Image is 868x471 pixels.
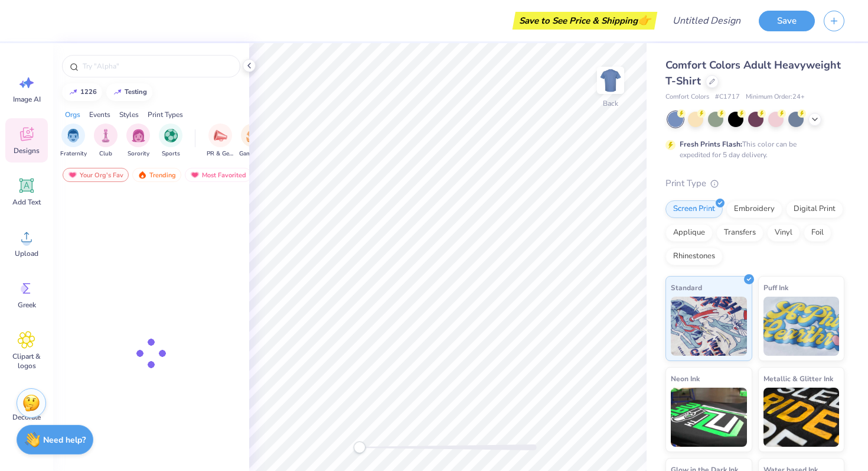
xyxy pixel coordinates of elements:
[81,60,233,72] input: Try "Alpha"
[763,388,840,447] img: Metallic & Glitter Ink
[763,297,840,356] img: Puff Ink
[715,92,740,102] span: # C1717
[665,58,841,88] span: Comfort Colors Adult Heavyweight T-Shirt
[804,224,831,242] div: Foil
[603,98,618,109] div: Back
[767,224,800,242] div: Vinyl
[214,129,227,142] img: PR & General Image
[68,89,78,96] img: trend_line.gif
[60,150,87,158] span: Fraternity
[159,124,182,158] div: filter for Sports
[763,372,833,385] span: Metallic & Glitter Ink
[638,13,651,27] span: 👉
[239,124,266,158] button: filter button
[128,150,149,158] span: Sorority
[665,92,709,102] span: Comfort Colors
[786,200,843,218] div: Digital Print
[125,89,147,95] div: testing
[663,9,750,33] input: Untitled Design
[665,177,844,190] div: Print Type
[190,171,200,179] img: most_fav.gif
[162,150,180,158] span: Sports
[60,124,87,158] div: filter for Fraternity
[239,150,266,158] span: Game Day
[132,168,181,182] div: Trending
[239,124,266,158] div: filter for Game Day
[18,300,36,310] span: Greek
[680,139,825,160] div: This color can be expedited for 5 day delivery.
[14,146,40,155] span: Designs
[207,124,234,158] button: filter button
[716,224,763,242] div: Transfers
[132,129,145,142] img: Sorority Image
[671,388,747,447] img: Neon Ink
[726,200,782,218] div: Embroidery
[113,89,122,96] img: trend_line.gif
[126,124,150,158] button: filter button
[89,109,110,120] div: Events
[99,129,112,142] img: Club Image
[164,129,178,142] img: Sports Image
[671,372,700,385] span: Neon Ink
[671,281,702,294] span: Standard
[354,441,366,453] div: Accessibility label
[13,95,41,104] span: Image AI
[106,83,152,101] button: testing
[94,124,118,158] div: filter for Club
[207,124,234,158] div: filter for PR & General
[7,352,46,371] span: Clipart & logos
[99,150,112,158] span: Club
[60,124,87,158] button: filter button
[759,11,815,31] button: Save
[599,69,622,92] img: Back
[67,129,80,142] img: Fraternity Image
[207,150,234,158] span: PR & General
[12,412,41,422] span: Decorate
[68,171,77,179] img: most_fav.gif
[665,224,713,242] div: Applique
[94,124,118,158] button: filter button
[680,139,742,149] strong: Fresh Prints Flash:
[15,249,38,258] span: Upload
[515,12,654,30] div: Save to See Price & Shipping
[185,168,252,182] div: Most Favorited
[80,89,97,95] div: 1226
[63,168,129,182] div: Your Org's Fav
[746,92,805,102] span: Minimum Order: 24 +
[65,109,80,120] div: Orgs
[119,109,139,120] div: Styles
[159,124,182,158] button: filter button
[671,297,747,356] img: Standard
[148,109,183,120] div: Print Types
[126,124,150,158] div: filter for Sorority
[62,83,102,101] button: 1226
[665,200,723,218] div: Screen Print
[763,281,788,294] span: Puff Ink
[246,129,260,142] img: Game Day Image
[665,248,723,265] div: Rhinestones
[12,197,41,207] span: Add Text
[43,434,86,446] strong: Need help?
[138,171,147,179] img: trending.gif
